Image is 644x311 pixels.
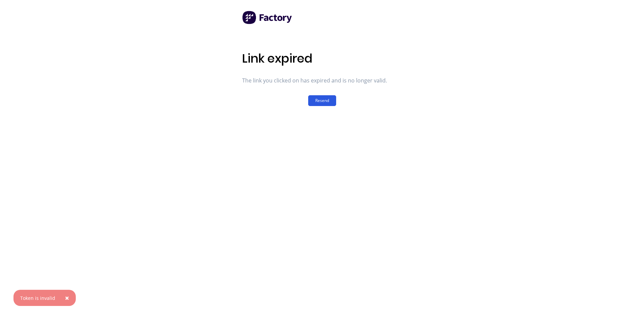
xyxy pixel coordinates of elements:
[242,11,293,24] img: Factory
[242,51,402,66] h1: Link expired
[242,76,402,84] span: The link you clicked on has expired and is no longer valid.
[58,290,76,306] button: Close
[65,293,69,303] span: ×
[308,95,336,106] button: Resend
[20,295,55,302] div: Token is invalid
